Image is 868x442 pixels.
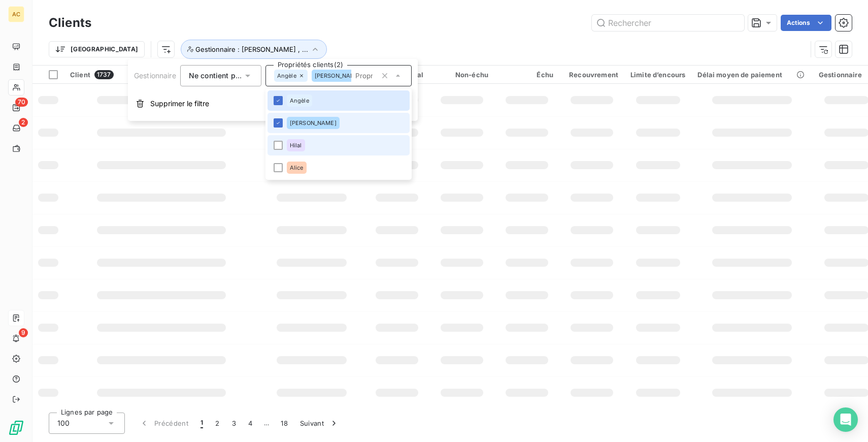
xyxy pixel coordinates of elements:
[697,71,806,79] div: Délai moyen de paiement
[294,413,345,434] button: Suivant
[275,413,294,434] button: 18
[49,14,91,32] h3: Clients
[8,6,24,22] div: AC
[226,413,242,434] button: 3
[8,420,24,436] img: Logo LeanPay
[209,413,225,434] button: 2
[15,98,28,107] span: 70
[290,98,309,104] span: Angèle
[181,40,327,59] button: Gestionnaire : [PERSON_NAME] , ...
[630,71,685,79] div: Limite d’encours
[19,328,28,337] span: 9
[781,15,831,31] button: Actions
[290,142,302,148] span: Hilal
[201,418,203,428] span: 1
[128,92,418,115] button: Supprimer le filtre
[565,71,618,79] div: Recouvrement
[8,120,24,136] a: 2
[19,118,28,127] span: 2
[8,100,24,116] a: 70
[133,413,194,434] button: Précédent
[351,71,377,80] input: Propriétés clients
[94,70,114,79] span: 1737
[242,413,258,434] button: 4
[290,165,304,171] span: Alice
[57,418,70,428] span: 100
[189,71,244,80] span: Ne contient pas
[290,120,337,126] span: [PERSON_NAME]
[315,73,361,79] span: [PERSON_NAME]
[592,15,744,31] input: Rechercher
[833,407,858,432] div: Open Intercom Messenger
[194,413,209,434] button: 1
[500,71,553,79] div: Échu
[277,73,296,79] span: Angèle
[195,45,308,53] span: Gestionnaire : [PERSON_NAME] , ...
[258,415,275,431] span: …
[436,71,488,79] div: Non-échu
[70,71,90,79] span: Client
[150,99,209,109] span: Supprimer le filtre
[49,41,145,57] button: [GEOGRAPHIC_DATA]
[134,71,176,80] span: Gestionnaire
